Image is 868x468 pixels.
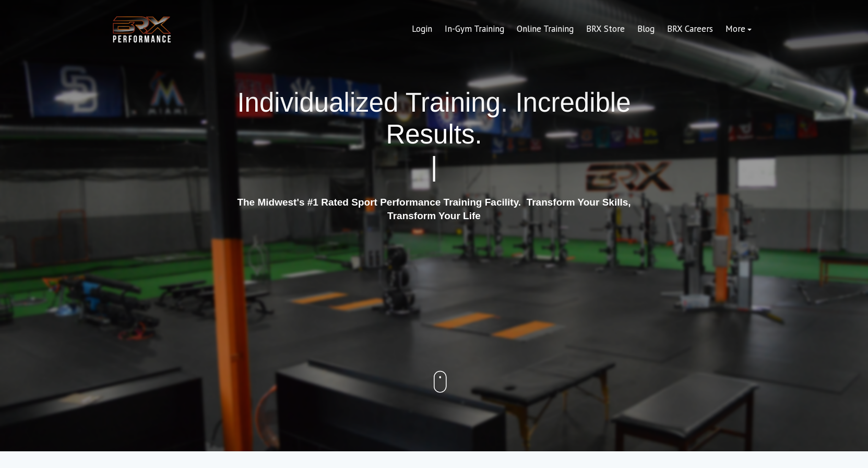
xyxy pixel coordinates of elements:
[431,152,437,182] span: |
[510,17,580,42] a: Online Training
[406,17,438,42] a: Login
[580,17,631,42] a: BRX Store
[406,17,758,42] div: Navigation Menu
[631,17,661,42] a: Blog
[661,17,719,42] a: BRX Careers
[111,14,173,45] img: BRX Transparent Logo-2
[438,17,510,42] a: In-Gym Training
[237,197,631,222] strong: The Midwest's #1 Rated Sport Performance Training Facility. Transform Your Skills, Transform Your...
[233,87,635,183] h1: Individualized Training. Incredible Results.
[719,17,758,42] a: More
